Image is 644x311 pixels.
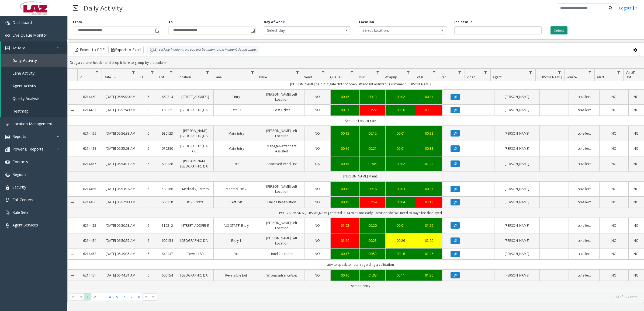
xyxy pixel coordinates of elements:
a: cc4allext [572,131,596,136]
span: YES [315,162,320,166]
a: Quality Analysis [1,92,67,105]
a: Date Filter Menu [130,69,137,76]
div: 00:02 [389,94,413,99]
a: Collapse Details [68,108,77,113]
a: [PERSON_NAME] [498,161,536,166]
a: Location Filter Menu [204,69,211,76]
a: NO [632,238,640,243]
span: NO [315,146,320,151]
a: NO [603,238,625,243]
a: Issue Filter Menu [294,69,301,76]
a: NO [308,238,327,243]
a: Wrong Entrance/Exit [262,273,301,278]
a: 00:16 [389,251,413,256]
a: cc4allext [572,238,596,243]
a: [DATE] 06:50:57 AM [105,238,135,243]
a: 6214460 [81,94,99,99]
div: 00:38 [420,146,439,151]
span: Dashboard [12,20,32,25]
a: 00:04 [389,200,413,205]
a: 00:16 [334,146,356,151]
a: NO [603,146,625,151]
a: NO [603,223,625,228]
span: NO [315,238,320,243]
a: 03:22 [363,107,382,113]
a: NO [603,161,625,166]
button: Export to Excel [108,46,144,54]
span: Reports [12,134,26,139]
a: [PERSON_NAME][GEOGRAPHIC_DATA] [180,128,210,138]
img: pageIcon [73,1,78,15]
a: [PERSON_NAME] [498,223,536,228]
a: [PERSON_NAME] [498,131,536,136]
div: 00:01 [389,131,413,136]
span: Location Management [12,121,52,126]
a: Main Entry [217,146,255,151]
a: [PERSON_NAME] [498,146,536,151]
a: [DATE] 06:49:35 AM [105,251,135,256]
div: 00:21 [363,146,382,151]
a: Agent Filter Menu [527,69,534,76]
a: NO [308,94,327,99]
a: 00:23 [363,238,382,243]
a: 6 [142,238,155,243]
div: 00:01 [389,223,413,228]
a: 6 [142,251,155,256]
a: NO [603,200,625,205]
a: [US_STATE] Entry [217,223,255,228]
a: 600154 [161,238,174,243]
a: cc4allext [572,200,596,205]
a: NO [308,200,327,205]
a: NO [603,107,625,113]
a: [STREET_ADDRESS] [180,223,210,228]
a: NO [603,94,625,99]
a: Collapse Details [68,162,77,166]
a: 00:12 [334,186,356,191]
a: [DATE] 06:52:00 AM [105,200,135,205]
span: NO [315,251,320,256]
a: cc4allext [572,186,596,191]
a: Medical Quarters [180,186,210,191]
a: cc4allext [572,94,596,99]
a: 00:03 [389,186,413,191]
a: Lane Activity [1,67,67,79]
a: NO [632,200,640,205]
a: 930123 [161,131,174,136]
a: Reversible Exit [217,273,255,278]
a: [DATE] 06:50:58 AM [105,223,135,228]
img: 'icon' [5,211,10,215]
a: Lane Filter Menu [249,69,256,76]
img: 'icon' [5,122,10,126]
a: [PERSON_NAME] Left Location [262,236,301,246]
a: [DATE] 06:57:40 AM [105,107,135,113]
a: 6214456 [81,200,99,205]
img: logout [633,5,637,11]
span: Rule Sets [12,210,29,215]
a: 01:26 [420,223,439,228]
a: 00:07 [334,107,356,113]
a: 00:31 [420,186,439,191]
a: [PERSON_NAME] [498,238,536,243]
a: 817 S State [180,200,210,205]
a: Entry 1 [217,238,255,243]
label: From [73,20,82,25]
a: 01:05 [363,161,382,166]
a: cc4allext [572,161,596,166]
a: 110512 [161,223,174,228]
a: Online Reservation [262,200,301,205]
a: Logout [619,5,637,11]
a: 00:26 [389,238,413,243]
a: 00:15 [334,200,356,205]
a: 01:20 [334,238,356,243]
span: NO [315,223,320,228]
div: 00:31 [420,94,439,99]
img: 'icon' [5,147,10,152]
label: Day of week [264,20,285,25]
a: 600128 [161,161,174,166]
